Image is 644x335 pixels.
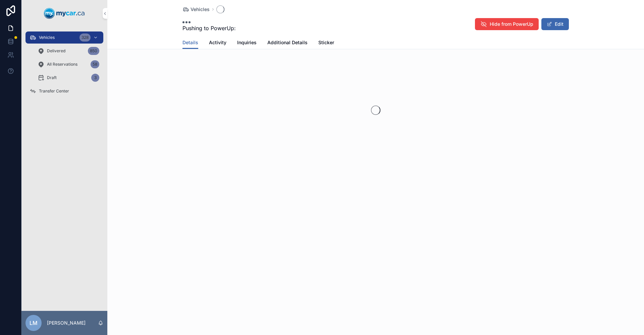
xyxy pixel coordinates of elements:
button: Edit [541,18,569,30]
span: Delivered [47,48,65,54]
a: Vehicles [182,6,210,13]
a: Draft3 [34,72,103,84]
a: Activity [209,37,226,50]
a: Sticker [318,37,334,50]
div: 58 [91,60,99,68]
span: Activity [209,39,226,46]
span: Transfer Center [39,88,69,94]
span: Sticker [318,39,334,46]
a: Inquiries [237,37,257,50]
span: Draft [47,75,57,80]
span: Details [182,39,198,46]
span: Vehicles [191,6,210,13]
a: Additional Details [267,37,308,50]
a: All Reservations58 [34,58,103,70]
a: Details [182,37,198,49]
div: 328 [79,33,91,42]
a: Vehicles328 [25,31,103,44]
div: 850 [88,47,99,55]
span: Vehicles [39,35,55,40]
div: 3 [91,74,99,82]
img: App logo [44,8,85,19]
span: Inquiries [237,39,257,46]
span: LM [30,319,38,327]
div: scrollable content [21,27,107,106]
a: Transfer Center [25,85,103,97]
span: Hide from PowerUp [490,21,533,27]
span: Pushing to PowerUp: [182,24,236,32]
a: Delivered850 [34,45,103,57]
span: All Reservations [47,62,77,67]
button: Hide from PowerUp [475,18,539,30]
span: Additional Details [267,39,308,46]
p: [PERSON_NAME] [47,320,86,326]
